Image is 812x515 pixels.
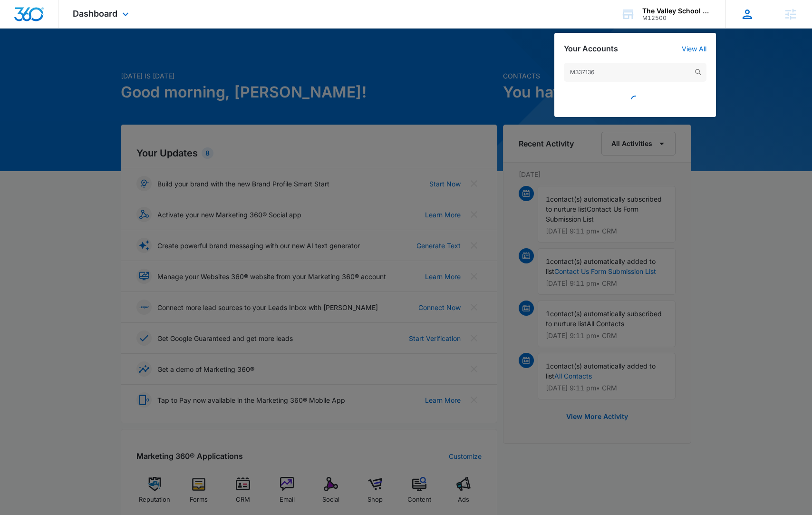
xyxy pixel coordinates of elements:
span: Dashboard [73,9,117,19]
div: account id [642,15,712,21]
a: View All [682,45,706,53]
h2: Your Accounts [564,44,618,53]
div: account name [642,7,712,15]
input: Search Accounts [564,63,706,82]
